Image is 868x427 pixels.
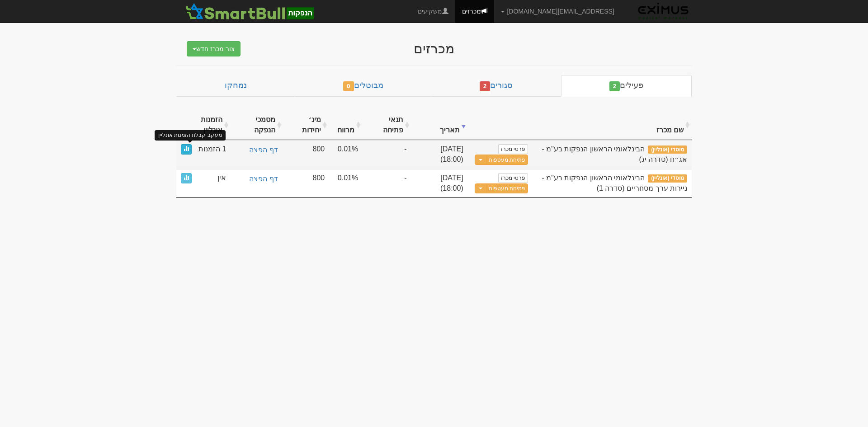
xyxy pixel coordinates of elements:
[258,41,610,56] div: מכרזים
[363,140,411,169] td: -
[283,110,330,141] th: מינ׳ יחידות : activate to sort column ascending
[231,110,283,141] th: מסמכי הנפקה : activate to sort column ascending
[295,75,431,97] a: מבוטלים
[176,110,231,141] th: הזמנות אונליין : activate to sort column ascending
[431,75,561,97] a: סגורים
[217,173,226,183] span: אין
[480,81,491,91] span: 2
[363,169,411,198] td: -
[329,169,363,198] td: 0.01%
[283,169,330,198] td: 800
[183,2,316,20] img: SmartBull Logo
[498,144,528,154] a: פרטי מכרז
[609,81,620,91] span: 2
[343,81,354,91] span: 0
[176,75,295,97] a: נמחקו
[411,169,468,198] td: [DATE] (18:00)
[155,130,226,141] div: מעקב קבלת הזמנות אונליין
[187,41,241,56] button: צור מכרז חדש
[542,145,688,163] span: הבינלאומי הראשון הנפקות בע"מ - אג״ח (סדרה יג)
[329,110,363,141] th: מרווח : activate to sort column ascending
[542,174,688,192] span: הבינלאומי הראשון הנפקות בע"מ - ניירות ערך מסחריים (סדרה 1)
[561,75,692,97] a: פעילים
[235,144,278,156] a: דף הפצה
[498,173,528,183] a: פרטי מכרז
[533,110,692,141] th: שם מכרז : activate to sort column ascending
[486,155,528,165] button: פתיחת מעטפות
[363,110,411,141] th: תנאי פתיחה : activate to sort column ascending
[648,174,687,183] span: מוסדי (אונליין)
[411,110,468,141] th: תאריך : activate to sort column ascending
[486,183,528,194] button: פתיחת מעטפות
[235,173,278,185] a: דף הפצה
[329,140,363,169] td: 0.01%
[198,144,226,155] span: 1 הזמנות
[648,145,687,154] span: מוסדי (אונליין)
[411,140,468,169] td: [DATE] (18:00)
[283,140,330,169] td: 800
